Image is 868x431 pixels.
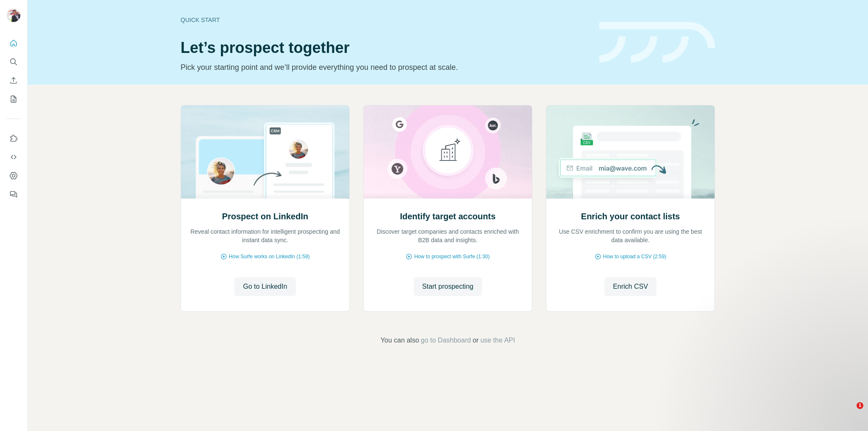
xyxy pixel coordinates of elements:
p: Use CSV enrichment to confirm you are using the best data available. [555,227,706,244]
button: Enrich CSV [7,73,20,88]
span: Enrich CSV [613,282,648,292]
img: Prospect on LinkedIn [181,105,350,199]
p: Pick your starting point and we’ll provide everything you need to prospect at scale. [181,61,589,73]
iframe: Intercom live chat [839,402,860,423]
span: How Surfe works on LinkedIn (1:58) [229,253,310,260]
h2: Prospect on LinkedIn [222,210,308,222]
button: Use Surfe API [7,149,20,165]
span: Go to LinkedIn [243,282,287,292]
button: Feedback [7,187,20,202]
button: Dashboard [7,168,20,183]
p: Discover target companies and contacts enriched with B2B data and insights. [372,227,523,244]
button: Quick start [7,36,20,51]
span: How to upload a CSV (2:59) [603,253,666,260]
button: Start prospecting [414,277,482,296]
img: Identify target accounts [363,105,532,199]
img: Enrich your contact lists [546,105,715,199]
button: Use Surfe on LinkedIn [7,131,20,146]
img: banner [599,22,715,63]
button: Enrich CSV [604,277,657,296]
span: Start prospecting [422,282,473,292]
h2: Identify target accounts [400,210,496,222]
button: use the API [480,335,515,345]
button: Search [7,54,20,69]
p: Reveal contact information for intelligent prospecting and instant data sync. [189,227,341,244]
button: Go to LinkedIn [234,277,295,296]
img: Avatar [7,8,20,22]
button: go to Dashboard [421,335,471,345]
button: My lists [7,91,20,107]
span: or [473,335,479,345]
span: 1 [857,402,863,409]
h1: Let’s prospect together [181,39,589,56]
div: Quick start [181,16,589,24]
span: How to prospect with Surfe (1:30) [414,253,490,260]
span: You can also [381,335,419,345]
h2: Enrich your contact lists [581,210,680,222]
